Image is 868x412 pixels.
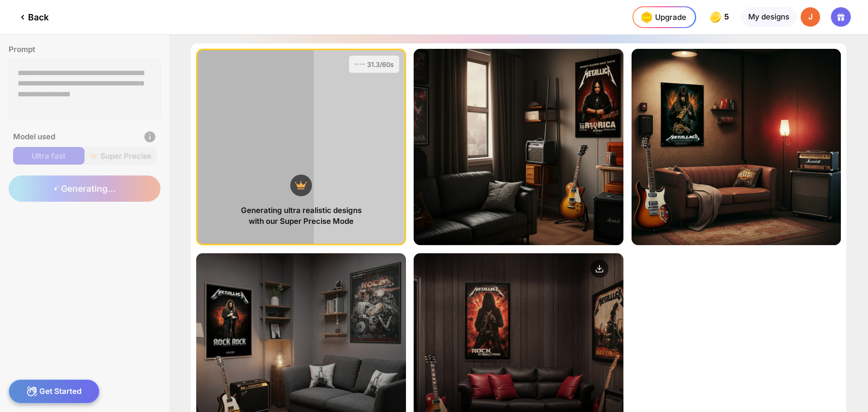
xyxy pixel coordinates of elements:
[17,12,49,23] div: Back
[638,9,655,26] img: upgrade-nav-btn-icon.gif
[801,7,820,27] div: J
[638,9,686,26] div: Upgrade
[741,7,797,27] div: My designs
[9,379,99,403] div: Get Started
[724,13,731,21] span: 5
[367,60,394,69] div: 31.3/60s
[240,205,362,227] div: Generating ultra realistic designs with our Super Precise Mode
